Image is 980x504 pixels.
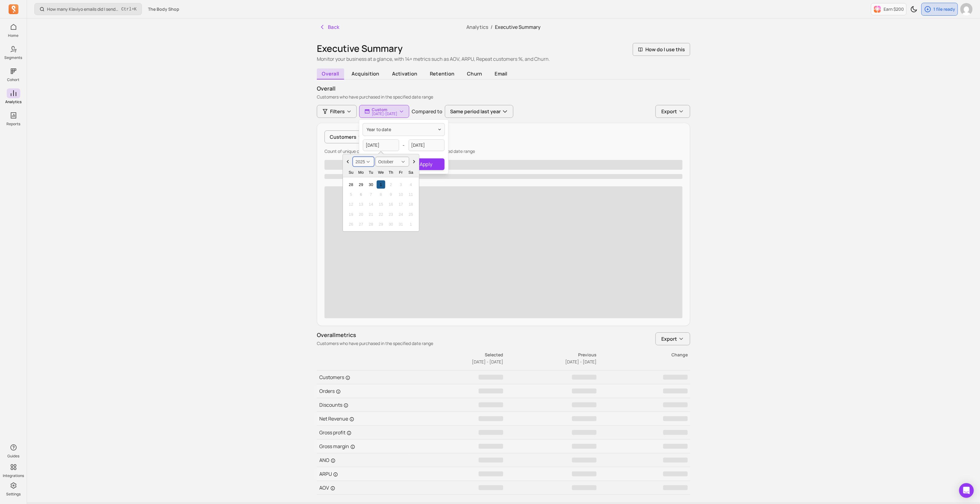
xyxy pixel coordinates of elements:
[325,186,682,318] span: ‌
[407,190,415,199] div: Not available Saturday, October 11th, 2025
[317,68,344,79] span: overall
[47,6,119,12] p: How many Klaviyo emails did I send, and how well did they perform?
[572,416,597,421] span: ‌
[663,471,688,476] span: ‌
[325,148,682,154] p: Count of unique customers who made a purchase in the specified date range
[317,331,433,339] p: Overall metrics
[572,430,597,435] span: ‌
[7,77,20,82] p: Cohort
[445,105,513,118] button: Same period last year
[367,168,375,176] div: Tuesday
[325,130,369,143] button: Customers
[663,375,688,380] span: ‌
[495,24,541,30] span: Executive Summary
[397,190,405,199] div: Not available Friday, October 10th, 2025
[407,200,415,208] div: Not available Saturday, October 18th, 2025
[372,112,397,116] p: [DATE] - [DATE]
[6,122,20,126] p: Reports
[407,210,415,219] div: Not available Saturday, October 25th, 2025
[572,485,597,490] span: ‌
[347,200,355,208] div: Not available Sunday, October 12th, 2025
[572,389,597,394] span: ‌
[663,416,688,421] span: ‌
[479,389,503,394] span: ‌
[425,68,460,79] span: retention
[317,94,690,100] p: Customers who have purchased in the specified date range
[663,458,688,463] span: ‌
[144,4,183,15] button: The Body Shop
[407,180,415,188] div: Not available Saturday, October 4th, 2025
[387,180,395,188] div: Not available Thursday, October 2nd, 2025
[479,430,503,435] span: ‌
[317,453,410,467] td: ANO
[871,3,907,15] button: Earn $200
[317,467,410,481] td: ARPU
[397,210,405,219] div: Not available Friday, October 24th, 2025
[387,190,395,199] div: Not available Thursday, October 9th, 2025
[377,168,385,176] div: Wednesday
[387,68,422,79] span: activation
[325,174,682,179] span: ‌
[407,220,415,228] div: Not available Saturday, November 1st, 2025
[479,444,503,449] span: ‌
[367,190,375,199] div: Not available Tuesday, October 7th, 2025
[408,158,445,170] button: Apply
[317,43,550,54] h1: Executive Summary
[633,43,690,56] button: How do I use this
[462,68,487,79] span: churn
[572,458,597,463] span: ‌
[377,200,385,208] div: Not available Wednesday, October 15th, 2025
[490,68,512,79] span: email
[3,473,24,478] p: Integrations
[663,389,688,394] span: ‌
[317,412,410,426] td: Net Revenue
[572,402,597,407] span: ‌
[317,440,410,453] td: Gross margin
[479,458,503,463] span: ‌
[412,108,442,115] p: Compared to
[363,123,445,136] button: year to date
[377,180,385,188] div: Choose Wednesday, October 1st, 2025
[933,6,955,12] p: 1 file ready
[317,426,410,440] td: Gross profit
[403,142,405,149] span: -
[6,492,21,497] p: Settings
[597,352,688,358] p: Change
[661,108,677,115] span: Export
[387,168,395,176] div: Thursday
[347,220,355,228] div: Not available Sunday, October 26th, 2025
[367,126,391,133] span: year to date
[472,359,503,365] span: [DATE] - [DATE]
[410,352,503,358] p: Selected
[317,398,410,412] td: Discounts
[357,168,365,176] div: Monday
[409,139,445,151] input: yyyy-mm-dd
[317,384,410,398] td: Orders
[372,107,397,112] p: Custom
[330,108,345,115] span: Filters
[397,200,405,208] div: Not available Friday, October 17th, 2025
[325,160,682,170] span: ‌
[317,481,410,495] td: AOV
[7,454,19,459] p: Guides
[387,220,395,228] div: Not available Thursday, October 30th, 2025
[572,375,597,380] span: ‌
[488,24,495,30] span: /
[479,416,503,421] span: ‌
[884,6,904,12] p: Earn $200
[397,180,405,188] div: Not available Friday, October 3rd, 2025
[357,210,365,219] div: Not available Monday, October 20th, 2025
[960,3,973,15] img: avatar
[663,430,688,435] span: ‌
[317,105,357,118] button: Filters
[347,210,355,219] div: Not available Sunday, October 19th, 2025
[317,340,433,347] p: Customers who have purchased in the specified date range
[363,139,399,151] input: yyyy-mm-dd
[466,24,488,30] a: Analytics
[407,168,415,176] div: Saturday
[317,370,410,384] td: Customers
[347,168,355,176] div: Sunday
[367,200,375,208] div: Not available Tuesday, October 14th, 2025
[479,471,503,476] span: ‌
